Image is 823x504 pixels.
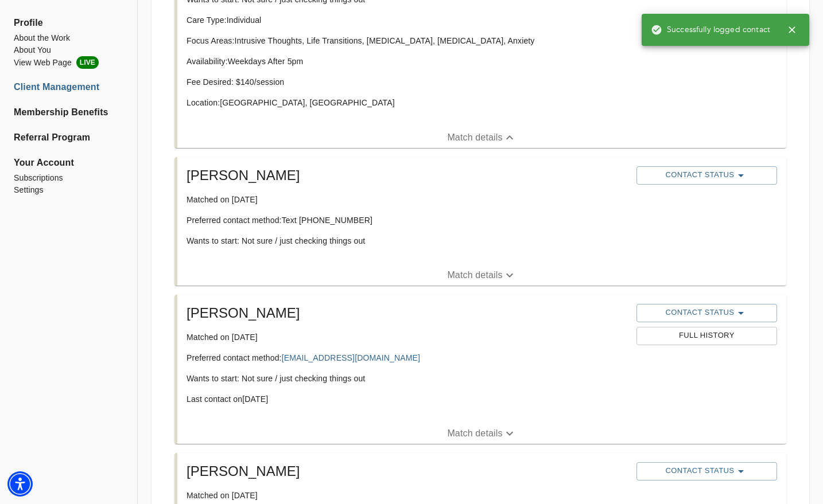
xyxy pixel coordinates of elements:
[447,268,502,282] p: Match details
[7,471,33,497] div: Accessibility Menu
[14,32,123,44] a: About the Work
[14,131,123,144] a: Referral Program
[177,127,786,148] button: Match details
[14,184,123,196] a: Settings
[187,393,627,405] p: Last contact on [DATE]
[636,304,777,322] button: Contact Status
[14,56,123,69] a: View Web PageLIVE
[636,327,777,345] button: Full History
[187,331,627,343] p: Matched on [DATE]
[14,56,123,69] li: View Web Page
[187,76,627,88] p: Fee Desired: $ 140 /session
[14,44,123,56] a: About You
[187,97,627,108] p: Location: [GEOGRAPHIC_DATA], [GEOGRAPHIC_DATA]
[187,35,627,46] p: Focus Areas: Intrusive Thoughts, Life Transitions, [MEDICAL_DATA], [MEDICAL_DATA], Anxiety
[177,423,786,444] button: Match details
[187,304,627,322] h5: [PERSON_NAME]
[642,169,771,182] span: Contact Status
[651,24,770,36] span: Successfully logged contact
[187,214,627,226] p: Preferred contact method: Text [PHONE_NUMBER]
[187,14,627,26] p: Care Type: Individual
[642,329,771,342] span: Full History
[14,172,123,184] a: Subscriptions
[14,106,123,119] a: Membership Benefits
[187,373,627,384] p: Wants to start: Not sure / just checking things out
[187,166,627,185] h5: [PERSON_NAME]
[636,462,777,480] button: Contact Status
[187,194,627,205] p: Matched on [DATE]
[76,56,99,69] span: LIVE
[14,80,123,94] a: Client Management
[636,166,777,185] button: Contact Status
[14,156,123,170] span: Your Account
[187,352,627,364] p: Preferred contact method:
[447,131,502,144] p: Match details
[187,490,627,501] p: Matched on [DATE]
[187,235,627,247] p: Wants to start: Not sure / just checking things out
[642,306,771,320] span: Contact Status
[282,353,420,362] a: [EMAIL_ADDRESS][DOMAIN_NAME]
[187,462,627,480] h5: [PERSON_NAME]
[177,265,786,286] button: Match details
[447,427,502,440] p: Match details
[642,464,771,478] span: Contact Status
[14,16,123,30] span: Profile
[187,56,627,67] p: Availability: Weekdays After 5pm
